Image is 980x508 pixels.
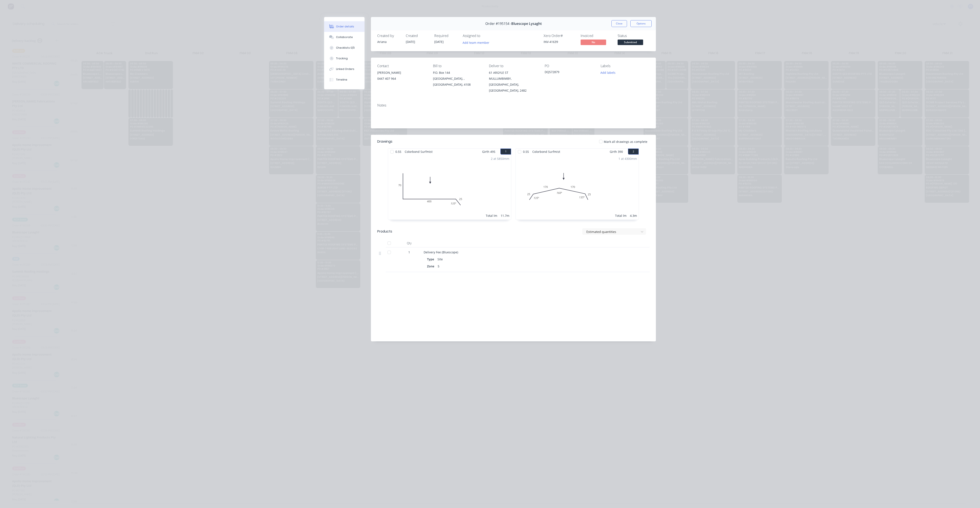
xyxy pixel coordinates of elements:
[521,149,531,155] span: 0.55
[482,149,495,155] span: Girth 495
[394,149,403,155] span: 0.55
[463,40,492,45] button: Add team member
[324,64,365,74] button: Linked Orders
[336,35,353,39] div: Collaborate
[598,70,618,75] button: Add labels
[615,213,627,218] div: Total lm
[611,20,627,27] button: Close
[377,229,392,234] div: Products
[501,213,509,218] div: 11.7m
[581,40,606,45] span: No
[618,156,637,161] div: 1 at 4300mm
[377,70,426,83] div: [PERSON_NAME]0447 407 964
[336,57,348,60] div: Tracking
[433,64,482,68] div: Bill to
[324,53,365,64] button: Tracking
[336,46,355,50] div: Checklists 0/0
[324,21,365,32] button: Order details
[377,70,426,76] div: [PERSON_NAME]
[377,40,401,44] div: Ariana
[581,34,612,38] div: Invoiced
[336,78,347,82] div: Timeline
[544,34,575,38] div: Xero Order #
[610,149,623,155] span: Girth 390
[618,40,643,46] button: Submitted
[531,149,562,155] span: Colorbond Surfmist
[545,70,594,76] div: DQ572879
[406,34,429,38] div: Created
[336,25,354,28] div: Order details
[604,139,647,144] span: Mark all drawings as complete
[628,149,639,155] button: 2
[500,149,511,155] button: 1
[377,103,650,107] div: Notes
[324,32,365,43] button: Collaborate
[434,40,444,44] span: [DATE]
[601,64,650,68] div: Labels
[630,213,637,218] div: 4.3m
[377,139,392,144] div: Drawings
[406,40,415,44] span: [DATE]
[396,239,422,247] div: Qty
[630,20,652,27] button: Options
[408,250,410,254] span: 1
[460,40,492,45] button: Add team member
[324,74,365,85] button: Timeline
[485,22,511,26] span: Order #195154 -
[424,250,458,254] span: Delivery Fee (Bluescope)
[489,70,538,76] div: 61 ARGYLE ST
[516,155,639,220] div: 02517017025135º160º135º1 at 4300mmTotal lm4.3m
[545,64,594,68] div: PO
[377,34,401,38] div: Created by
[486,213,497,218] div: Total lm
[618,40,643,45] span: Submitted
[427,263,436,269] div: Zone
[489,70,538,94] div: 61 ARGYLE STMULLUMBIMBY, [GEOGRAPHIC_DATA], [GEOGRAPHIC_DATA], 2482
[544,40,575,44] div: INV-41639
[436,256,444,262] div: Site
[388,155,511,220] div: 07040025135º2 at 5850mmTotal lm11.7m
[434,34,458,38] div: Required
[336,67,354,71] div: Linked Orders
[377,64,426,68] div: Contact
[377,76,426,82] div: 0447 407 964
[433,76,482,88] div: [GEOGRAPHIC_DATA], , [GEOGRAPHIC_DATA], 4108
[463,34,505,38] div: Assigned to
[618,34,650,38] div: Status
[427,256,436,262] div: Type
[489,76,538,94] div: MULLUMBIMBY, [GEOGRAPHIC_DATA], [GEOGRAPHIC_DATA], 2482
[324,43,365,53] button: Checklists 0/0
[491,156,509,161] div: 2 at 5850mm
[511,22,542,26] span: Bluescope Lysaght
[433,70,482,88] div: P.O. Box 144[GEOGRAPHIC_DATA], , [GEOGRAPHIC_DATA], 4108
[433,70,482,76] div: P.O. Box 144
[403,149,434,155] span: Colorbond Surfmist
[489,64,538,68] div: Deliver to
[436,263,441,269] div: 5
